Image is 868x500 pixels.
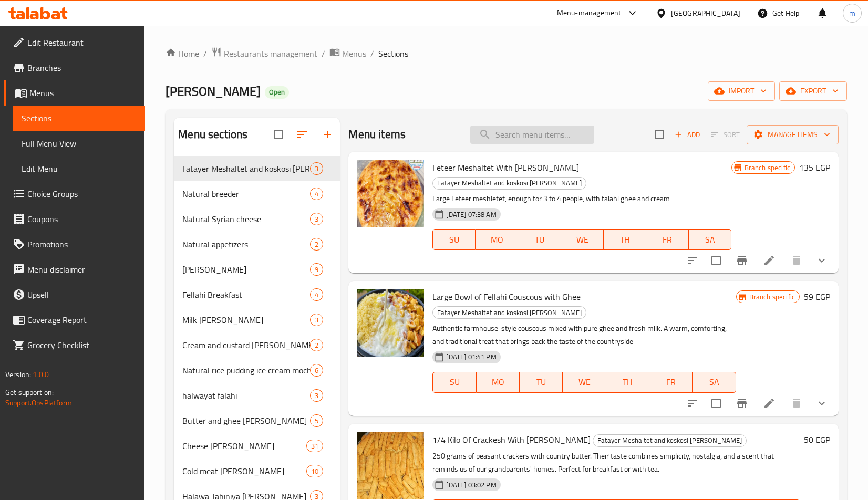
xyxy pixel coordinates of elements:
[27,288,137,301] span: Upsell
[27,36,137,49] span: Edit Restaurant
[311,366,323,376] span: 6
[311,214,323,224] span: 3
[306,465,323,477] div: items
[432,322,736,348] p: Authentic farmhouse-style couscous mixed with pure ghee and fresh milk. A warm, comforting, and t...
[310,213,323,225] div: items
[182,465,306,477] span: Cold meat [PERSON_NAME]
[174,433,340,459] div: Cheese [PERSON_NAME]31
[182,364,310,377] span: Natural rice pudding ice cream mochi
[442,480,500,490] span: [DATE] 03:02 PM
[265,88,289,97] span: Open
[5,368,31,381] span: Version:
[357,289,424,357] img: Large Bowl of Fellahi Couscous with Ghee
[804,432,830,447] h6: 50 EGP
[310,364,323,377] div: items
[708,81,775,101] button: import
[705,392,727,414] span: Select to update
[432,192,731,205] p: Large Feteer meshletet, enough for 3 to 4 people, with falahi ghee and cream
[27,187,137,200] span: Choice Groups
[604,229,646,250] button: TH
[518,229,561,250] button: TU
[4,282,145,307] a: Upsell
[310,389,323,402] div: items
[174,156,340,181] div: Fatayer Meshaltet and koskosi [PERSON_NAME]3
[13,131,145,156] a: Full Menu View
[311,189,323,199] span: 4
[697,374,731,390] span: SA
[174,358,340,383] div: Natural rice pudding ice cream mochi6
[755,128,830,141] span: Manage items
[4,307,145,332] a: Coverage Report
[784,391,809,416] button: delete
[704,127,747,143] span: Select section first
[33,368,49,381] span: 1.0.0
[432,372,476,393] button: SU
[670,127,704,143] button: Add
[432,229,476,250] button: SU
[22,112,137,124] span: Sections
[815,397,828,410] svg: Show Choices
[680,391,705,416] button: sort-choices
[182,288,310,301] span: Fellahi Breakfast
[174,459,340,484] div: Cold meat [PERSON_NAME]10
[693,232,727,247] span: SA
[4,206,145,232] a: Coupons
[311,416,323,426] span: 5
[182,389,310,402] span: halwayat falahi
[182,440,306,452] span: Cheese [PERSON_NAME]
[716,85,767,98] span: import
[442,352,500,362] span: [DATE] 01:41 PM
[4,181,145,206] a: Choice Groups
[799,160,830,175] h6: 135 EGP
[27,314,137,326] span: Coverage Report
[650,232,685,247] span: FR
[705,249,727,272] span: Select to update
[563,372,606,393] button: WE
[174,408,340,433] div: Butter and ghee [PERSON_NAME]5
[4,80,145,106] a: Menus
[166,47,199,60] a: Home
[481,374,515,390] span: MO
[182,414,310,427] div: Butter and ghee Alban Falahi
[784,248,809,273] button: delete
[5,396,72,410] a: Support.OpsPlatform
[174,232,340,257] div: Natural appetizers2
[224,47,317,60] span: Restaurants management
[182,339,310,351] div: Cream and custard Alban Falahi
[520,372,563,393] button: TU
[22,137,137,150] span: Full Menu View
[342,47,366,60] span: Menus
[13,156,145,181] a: Edit Menu
[174,307,340,332] div: Milk [PERSON_NAME]3
[432,450,799,476] p: 250 grams of peasant crackers with country butter. Their taste combines simplicity, nostalgia, an...
[174,257,340,282] div: [PERSON_NAME]9
[27,61,137,74] span: Branches
[174,383,340,408] div: halwayat falahi3
[166,47,847,60] nav: breadcrumb
[307,466,323,476] span: 10
[182,238,310,251] span: Natural appetizers
[480,232,514,247] span: MO
[671,7,740,19] div: [GEOGRAPHIC_DATA]
[689,229,731,250] button: SA
[182,213,310,225] div: Natural Syrian cheese
[178,127,247,142] h2: Menu sections
[804,289,830,304] h6: 59 EGP
[357,160,424,227] img: Feteer Meshaltet With Falahi Ghee
[311,239,323,249] span: 2
[182,414,310,427] span: Butter and ghee [PERSON_NAME]
[4,257,145,282] a: Menu disclaimer
[315,122,340,147] button: Add section
[311,290,323,300] span: 4
[593,434,747,447] div: Fatayer Meshaltet and koskosi Alban Falahi
[13,106,145,131] a: Sections
[476,229,518,250] button: MO
[311,340,323,350] span: 2
[311,164,323,174] span: 3
[646,229,689,250] button: FR
[182,465,306,477] div: Cold meat Alban Falahi
[174,181,340,206] div: Natural breeder4
[815,254,828,267] svg: Show Choices
[561,229,604,250] button: WE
